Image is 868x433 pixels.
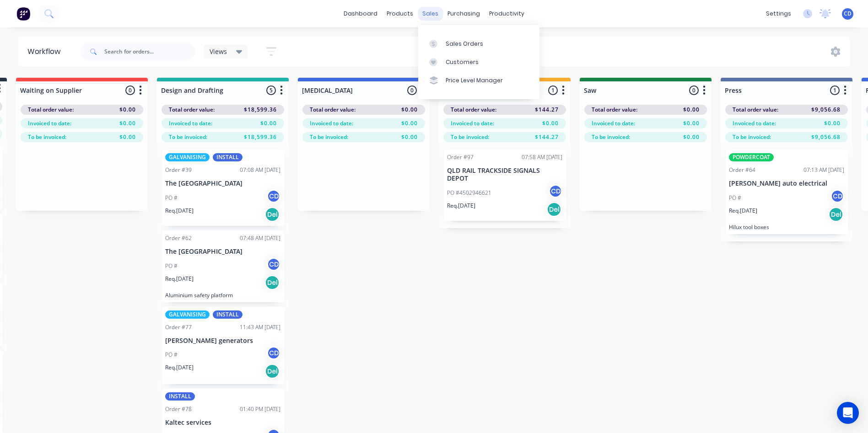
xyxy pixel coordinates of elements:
[162,150,284,226] div: GALVANISINGINSTALLOrder #3907:08 AM [DATE]The [GEOGRAPHIC_DATA]PO #CDReq.[DATE]Del
[267,189,280,203] div: CD
[244,106,277,114] span: $18,599.36
[265,275,280,290] div: Del
[165,323,192,331] div: Order #77
[339,7,382,21] a: dashboard
[165,351,178,359] p: PO #
[260,119,277,128] span: $0.00
[729,207,757,215] p: Req. [DATE]
[522,153,562,161] div: 07:58 AM [DATE]
[447,167,562,182] p: QLD RAIL TRACKSIDE SIGNALS DEPOT
[165,234,192,242] div: Order #62
[162,307,284,385] div: GALVANISINGINSTALLOrder #7711:43 AM [DATE][PERSON_NAME] generatorsPO #CDReq.[DATE]Del
[683,119,700,128] span: $0.00
[451,106,496,114] span: Total order value:
[165,194,178,202] p: PO #
[844,10,852,18] span: CD
[443,7,485,21] div: purchasing
[837,402,859,424] div: Open Intercom Messenger
[265,364,280,379] div: Del
[169,133,207,141] span: To be invoiced:
[592,106,637,114] span: Total order value:
[240,166,280,174] div: 07:08 AM [DATE]
[265,207,280,222] div: Del
[267,346,280,360] div: CD
[418,34,539,53] a: Sales Orders
[165,310,210,319] div: GALVANISING
[240,323,280,331] div: 11:43 AM [DATE]
[165,275,194,283] p: Req. [DATE]
[27,46,65,57] div: Workflow
[267,257,280,271] div: CD
[418,7,443,21] div: sales
[165,262,178,270] p: PO #
[733,106,778,114] span: Total order value:
[447,153,474,161] div: Order #97
[418,71,539,90] a: Price Level Manager
[310,119,353,128] span: Invoiced to date:
[104,43,195,61] input: Search for orders...
[592,119,635,128] span: Invoiced to date:
[683,133,700,141] span: $0.00
[401,119,418,128] span: $0.00
[240,234,280,242] div: 07:48 AM [DATE]
[165,248,280,256] p: The [GEOGRAPHIC_DATA]
[382,7,418,21] div: products
[761,7,796,21] div: settings
[485,7,529,21] div: productivity
[811,106,841,114] span: $9,056.68
[446,40,483,48] div: Sales Orders
[542,119,559,128] span: $0.00
[824,119,841,128] span: $0.00
[165,292,280,299] p: Aluminium safety platform
[310,133,348,141] span: To be invoiced:
[165,180,280,187] p: The [GEOGRAPHIC_DATA]
[401,133,418,141] span: $0.00
[240,405,280,413] div: 01:40 PM [DATE]
[213,153,243,161] div: INSTALL
[811,133,841,141] span: $9,056.68
[829,207,843,222] div: Del
[451,119,494,128] span: Invoiced to date:
[535,133,559,141] span: $144.27
[418,53,539,71] a: Customers
[165,364,194,372] p: Req. [DATE]
[165,207,194,215] p: Req. [DATE]
[401,106,418,114] span: $0.00
[169,119,212,128] span: Invoiced to date:
[119,119,136,128] span: $0.00
[165,392,195,401] div: INSTALL
[733,133,771,141] span: To be invoiced:
[165,166,192,174] div: Order #39
[310,106,356,114] span: Total order value:
[729,166,755,174] div: Order #64
[451,133,489,141] span: To be invoiced:
[165,419,280,427] p: Kaltec services
[683,106,700,114] span: $0.00
[165,337,280,345] p: [PERSON_NAME] generators
[165,405,192,413] div: Order #78
[535,106,559,114] span: $144.27
[830,189,844,203] div: CD
[119,106,136,114] span: $0.00
[446,58,479,66] div: Customers
[729,194,741,202] p: PO #
[443,150,566,221] div: Order #9707:58 AM [DATE]QLD RAIL TRACKSIDE SIGNALS DEPOTPO #4502946621CDReq.[DATE]Del
[803,166,844,174] div: 07:13 AM [DATE]
[16,7,30,21] img: Factory
[28,133,66,141] span: To be invoiced:
[729,180,844,187] p: [PERSON_NAME] auto electrical
[447,202,475,210] p: Req. [DATE]
[210,47,227,56] span: Views
[725,150,848,234] div: POWDERCOATOrder #6407:13 AM [DATE][PERSON_NAME] auto electricalPO #CDReq.[DATE]DelHilux tool boxes
[119,133,136,141] span: $0.00
[213,310,243,319] div: INSTALL
[446,76,503,85] div: Price Level Manager
[244,133,277,141] span: $18,599.36
[733,119,776,128] span: Invoiced to date:
[162,230,284,302] div: Order #6207:48 AM [DATE]The [GEOGRAPHIC_DATA]PO #CDReq.[DATE]DelAluminium safety platform
[549,184,562,198] div: CD
[592,133,630,141] span: To be invoiced:
[165,153,210,161] div: GALVANISING
[729,153,774,161] div: POWDERCOAT
[547,202,561,217] div: Del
